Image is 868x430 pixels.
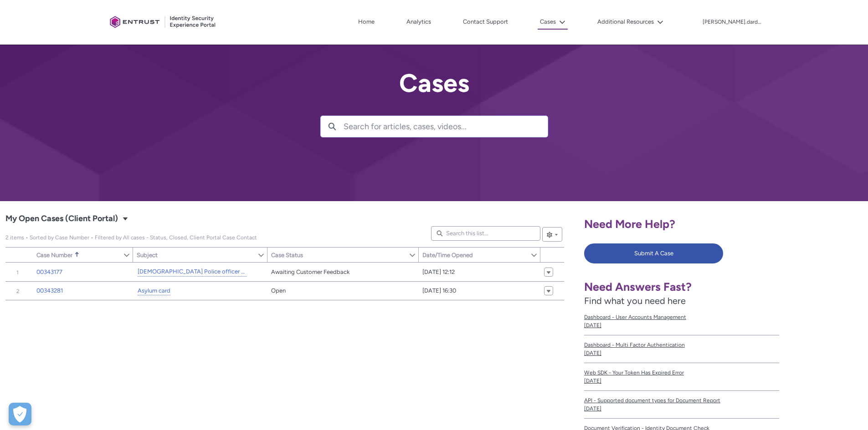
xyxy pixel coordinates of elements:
[584,341,779,349] span: Dashboard - Multi Factor Authentication
[584,335,779,363] a: Dashboard - Multi Factor Authentication[DATE]
[584,322,601,329] lightning-formatted-date-time: [DATE]
[321,116,344,137] button: Search
[461,15,510,29] a: Contact Support
[584,363,779,391] a: Web SDK - Your Token Has Expired Error[DATE]
[584,280,779,294] h1: Need Answers Fast?
[584,313,779,321] span: Dashboard - User Accounts Management
[320,69,548,97] h2: Cases
[584,217,675,231] span: Need More Help?
[431,226,540,241] input: Search this list...
[9,403,31,425] div: Cookie Preferences
[36,286,63,295] a: 00343281
[5,234,257,241] span: My Open Cases (Client Portal)
[422,286,456,295] span: [DATE] 16:30
[120,213,131,224] button: Select a List View: Cases
[538,15,568,30] button: Cases
[138,267,247,277] a: [DEMOGRAPHIC_DATA] Police officer ID
[344,116,548,137] input: Search for articles, cases, videos...
[584,378,601,384] lightning-formatted-date-time: [DATE]
[267,248,409,262] a: Case Status
[9,403,31,425] button: Open Preferences
[595,15,666,29] button: Additional Resources
[36,252,72,258] span: Case Number
[36,268,62,277] a: 00343177
[5,212,118,226] span: My Open Cases (Client Portal)
[422,268,455,277] span: [DATE] 12:12
[703,19,762,25] p: [PERSON_NAME].dardoumas 1
[138,286,170,296] a: Asylum card
[584,295,686,306] span: Find what you need here
[356,15,377,29] a: Home
[584,350,601,356] lightning-formatted-date-time: [DATE]
[271,268,349,277] span: Awaiting Customer Feedback
[5,263,564,300] table: My Open Cases (Client Portal)
[271,286,286,295] span: Open
[584,308,779,335] a: Dashboard - User Accounts Management[DATE]
[419,248,530,262] a: Date/Time Opened
[584,369,779,377] span: Web SDK - Your Token Has Expired Error
[702,17,762,26] button: User Profile dimitrios.dardoumas 1
[542,227,562,242] button: List View Controls
[133,248,257,262] a: Subject
[404,15,433,29] a: Analytics, opens in new tab
[33,248,123,262] a: Case Number
[584,243,723,263] button: Submit A Case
